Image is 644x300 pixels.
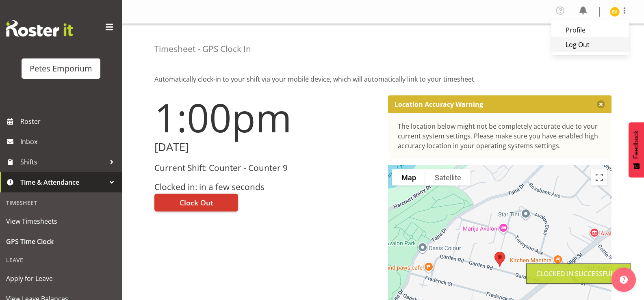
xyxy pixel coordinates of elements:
[30,63,92,75] div: Petes Emporium
[20,115,118,127] span: Roster
[629,122,644,177] button: Feedback - Show survey
[180,197,213,208] span: Clock Out
[597,100,605,108] button: Close message
[633,130,640,159] span: Feedback
[6,235,116,248] span: GPS Time Clock
[398,121,602,151] div: The location below might not be completely accurate due to your current system settings. Please m...
[154,194,238,212] button: Clock Out
[2,194,120,211] div: Timesheet
[6,215,116,227] span: View Timesheets
[536,269,621,278] div: Clocked in Successfully
[154,182,378,192] h3: Clocked in: in a few seconds
[2,211,120,231] a: View Timesheets
[6,20,73,37] img: Rosterit website logo
[20,136,118,148] span: Inbox
[551,37,629,52] a: Log Out
[6,272,116,285] span: Apply for Leave
[20,156,106,168] span: Shifts
[20,176,106,188] span: Time & Attendance
[154,163,378,173] h3: Current Shift: Counter - Counter 9
[610,7,620,17] img: eva-vailini10223.jpg
[620,276,628,284] img: help-xxl-2.png
[591,169,607,186] button: Toggle fullscreen view
[154,95,378,139] h1: 1:00pm
[425,169,471,186] button: Show satellite imagery
[395,100,483,108] p: Location Accuracy Warning
[2,268,120,289] a: Apply for Leave
[2,252,120,268] div: Leave
[154,141,378,153] h2: [DATE]
[551,23,629,37] a: Profile
[2,231,120,252] a: GPS Time Clock
[392,169,425,186] button: Show street map
[154,44,251,54] h4: Timesheet - GPS Clock In
[154,74,611,84] p: Automatically clock-in to your shift via your mobile device, which will automatically link to you...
